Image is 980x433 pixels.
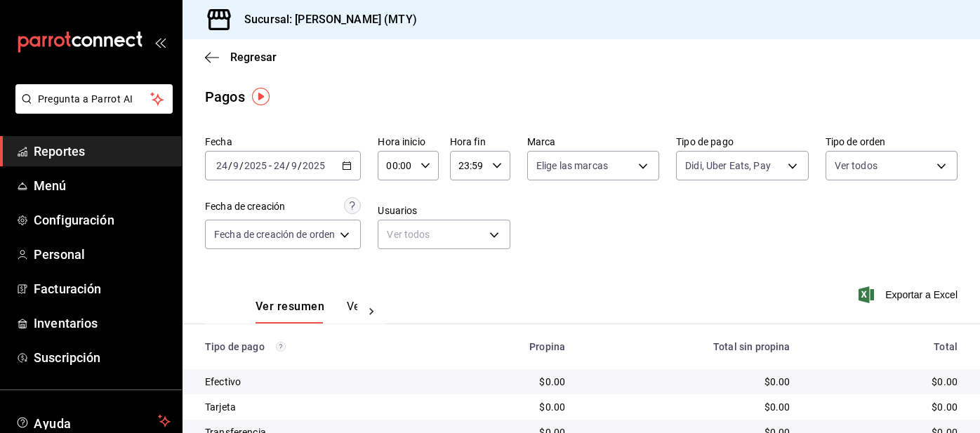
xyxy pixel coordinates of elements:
span: / [298,160,302,171]
span: Personal [34,245,171,264]
label: Fecha [205,137,361,147]
button: Ver resumen [256,300,324,324]
span: Menú [34,176,171,195]
span: / [286,160,290,171]
div: $0.00 [813,400,958,414]
label: Usuarios [378,206,510,215]
span: Elige las marcas [536,159,608,173]
div: Ver todos [378,220,510,249]
span: Configuración [34,211,171,229]
button: Ver pagos [347,300,399,324]
button: Regresar [205,51,277,64]
label: Hora inicio [378,137,438,147]
span: Ayuda [34,413,152,429]
div: $0.00 [588,400,790,414]
input: -- [291,160,298,171]
div: Tipo de pago [205,341,430,352]
span: Inventarios [34,314,171,333]
button: open_drawer_menu [154,36,166,48]
a: Pregunta a Parrot AI [10,102,173,116]
span: Ver todos [835,159,878,173]
div: Total [813,341,958,352]
div: $0.00 [453,375,566,389]
span: Reportes [34,142,171,161]
label: Tipo de orden [826,137,958,147]
div: $0.00 [453,400,566,414]
span: - [269,160,272,171]
span: Regresar [230,51,277,64]
span: Pregunta a Parrot AI [38,92,151,107]
div: Pagos [205,86,245,107]
button: Exportar a Excel [861,286,958,303]
svg: Los pagos realizados con Pay y otras terminales son montos brutos. [276,342,286,352]
button: Pregunta a Parrot AI [15,84,173,114]
input: -- [232,160,239,171]
span: / [228,160,232,171]
img: Tooltip marker [252,88,270,105]
input: ---- [302,160,326,171]
span: Suscripción [34,348,171,367]
div: Efectivo [205,375,430,389]
div: Fecha de creación [205,199,285,214]
div: $0.00 [588,375,790,389]
label: Tipo de pago [676,137,808,147]
span: Facturación [34,279,171,298]
input: -- [216,160,228,171]
input: ---- [244,160,267,171]
span: / [239,160,244,171]
span: Didi, Uber Eats, Pay [685,159,771,173]
div: Total sin propina [588,341,790,352]
div: Tarjeta [205,400,430,414]
div: Propina [453,341,566,352]
label: Marca [527,137,659,147]
h3: Sucursal: [PERSON_NAME] (MTY) [233,11,417,28]
span: Fecha de creación de orden [214,227,335,241]
input: -- [273,160,286,171]
div: navigation tabs [256,300,357,324]
label: Hora fin [450,137,510,147]
div: $0.00 [813,375,958,389]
